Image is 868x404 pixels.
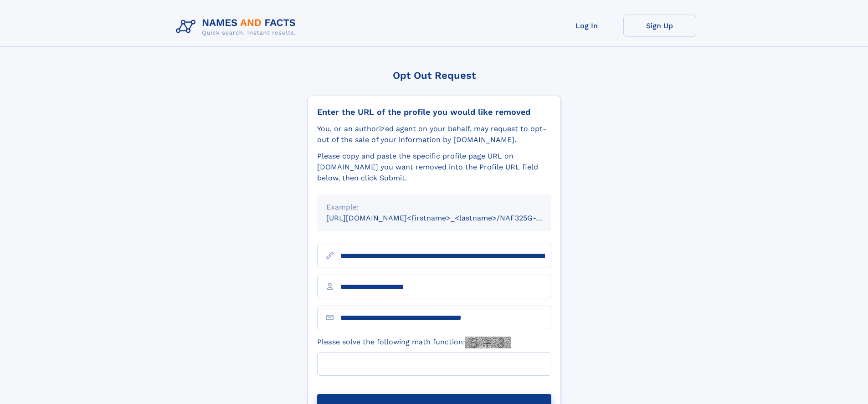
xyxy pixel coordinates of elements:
a: Sign Up [623,15,696,37]
a: Log In [550,15,623,37]
div: Opt Out Request [308,70,561,81]
div: Please copy and paste the specific profile page URL on [DOMAIN_NAME] you want removed into the Pr... [317,151,551,184]
div: Example: [326,202,542,213]
div: You, or an authorized agent on your behalf, may request to opt-out of the sale of your informatio... [317,123,551,145]
small: [URL][DOMAIN_NAME]<firstname>_<lastname>/NAF325G-xxxxxxxx [326,214,569,222]
img: Logo Names and Facts [172,15,303,39]
label: Please solve the following math function: [317,337,511,348]
div: Enter the URL of the profile you would like removed [317,107,551,117]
